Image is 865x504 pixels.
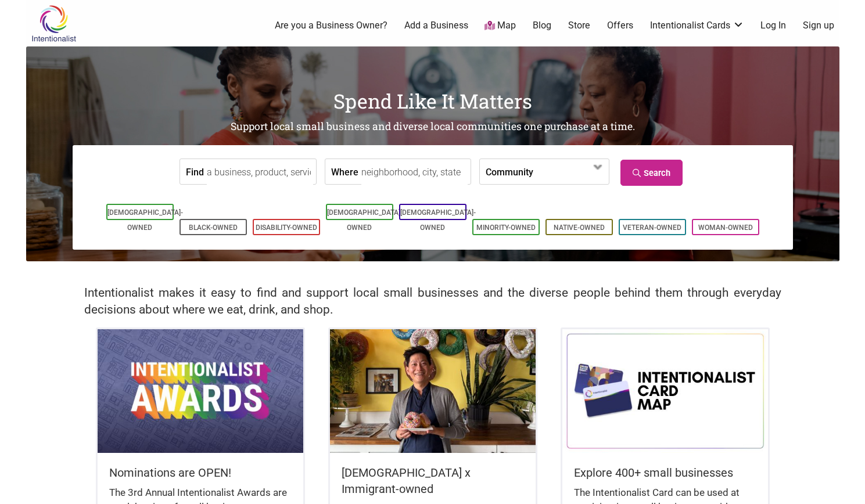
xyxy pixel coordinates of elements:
[562,329,768,452] img: Intentionalist Card Map
[98,329,303,452] img: Intentionalist Awards
[26,120,839,134] h2: Support local small business and diverse local communities one purchase at a time.
[361,159,468,185] input: neighborhood, city, state
[400,208,476,232] a: [DEMOGRAPHIC_DATA]-Owned
[84,285,781,318] h2: Intentionalist makes it easy to find and support local small businesses and the diverse people be...
[484,19,516,33] a: Map
[650,19,744,32] a: Intentionalist Cards
[327,208,403,232] a: [DEMOGRAPHIC_DATA]-Owned
[623,224,681,232] a: Veteran-Owned
[107,208,183,232] a: [DEMOGRAPHIC_DATA]-Owned
[760,19,786,32] a: Log In
[26,5,81,42] img: Intentionalist
[189,224,238,232] a: Black-Owned
[803,19,834,32] a: Sign up
[620,160,683,186] a: Search
[568,19,590,32] a: Store
[486,159,533,184] label: Community
[26,87,839,115] h1: Spend Like It Matters
[330,329,536,452] img: King Donuts - Hong Chhuor
[476,224,536,232] a: Minority-Owned
[275,19,387,32] a: Are you a Business Owner?
[256,224,317,232] a: Disability-Owned
[533,19,551,32] a: Blog
[331,159,358,184] label: Where
[554,224,605,232] a: Native-Owned
[698,224,753,232] a: Woman-Owned
[186,159,204,184] label: Find
[342,465,524,497] h5: [DEMOGRAPHIC_DATA] x Immigrant-owned
[574,465,756,481] h5: Explore 400+ small businesses
[207,159,313,185] input: a business, product, service
[109,465,292,481] h5: Nominations are OPEN!
[607,19,633,32] a: Offers
[404,19,468,32] a: Add a Business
